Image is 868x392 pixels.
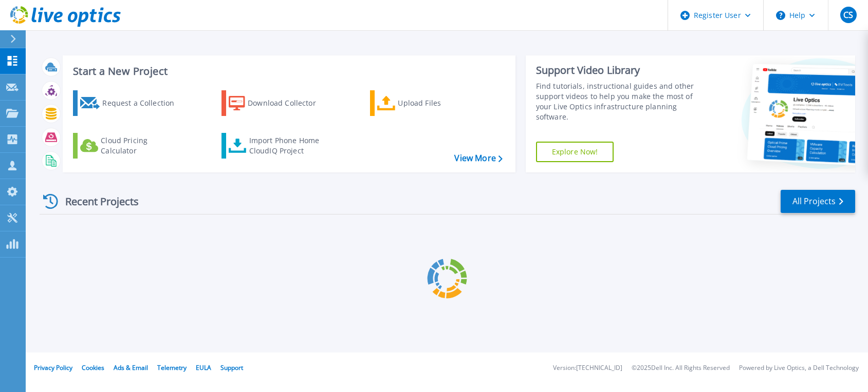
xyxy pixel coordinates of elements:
[40,189,153,214] div: Recent Projects
[73,66,502,77] h3: Start a New Project
[370,90,485,116] a: Upload Files
[632,365,730,371] li: © 2025 Dell Inc. All Rights Reserved
[220,363,243,372] a: Support
[101,135,183,156] div: Cloud Pricing Calculator
[248,93,330,113] div: Download Collector
[454,153,502,163] a: View More
[221,90,336,116] a: Download Collector
[553,365,622,371] li: Version: [TECHNICAL_ID]
[536,64,703,77] div: Support Video Library
[73,90,188,116] a: Request a Collection
[82,363,104,372] a: Cookies
[114,363,148,372] a: Ads & Email
[34,363,72,372] a: Privacy Policy
[102,93,184,113] div: Request a Collection
[536,142,614,162] a: Explore Now!
[781,190,855,213] a: All Projects
[843,11,853,19] span: CS
[398,93,480,113] div: Upload Files
[536,81,703,122] div: Find tutorials, instructional guides and other support videos to help you make the most of your L...
[249,135,329,156] div: Import Phone Home CloudIQ Project
[739,365,859,371] li: Powered by Live Optics, a Dell Technology
[196,363,211,372] a: EULA
[73,133,188,159] a: Cloud Pricing Calculator
[157,363,187,372] a: Telemetry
